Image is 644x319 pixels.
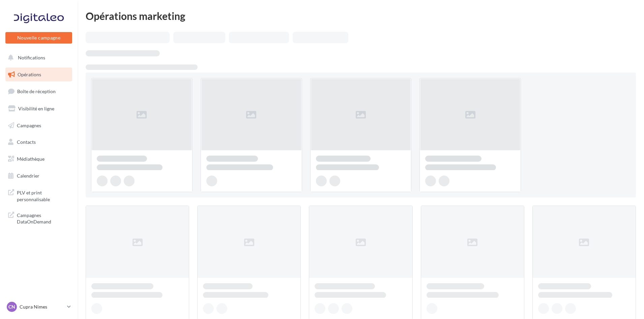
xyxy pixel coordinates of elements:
a: PLV et print personnalisable [4,185,74,205]
a: Opérations [4,68,74,82]
span: Contacts [17,139,36,145]
a: Campagnes [4,118,74,133]
a: Contacts [4,135,74,149]
span: Campagnes DataOnDemand [17,211,69,225]
span: Calendrier [17,173,39,179]
a: CN Cupra Nimes [5,300,72,313]
a: Boîte de réception [4,84,74,99]
span: Campagnes [17,122,41,128]
span: CN [8,303,15,310]
button: Nouvelle campagne [5,32,72,44]
span: Médiathèque [17,156,45,162]
a: Calendrier [4,169,74,183]
span: Opérations [18,72,41,77]
span: Boîte de réception [17,88,56,94]
p: Cupra Nimes [20,303,64,310]
a: Médiathèque [4,152,74,166]
span: Notifications [18,55,45,60]
button: Notifications [4,51,71,65]
a: Campagnes DataOnDemand [4,208,74,228]
div: Opérations marketing [86,11,636,21]
span: Visibilité en ligne [18,106,54,111]
a: Visibilité en ligne [4,102,74,116]
span: PLV et print personnalisable [17,188,69,203]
